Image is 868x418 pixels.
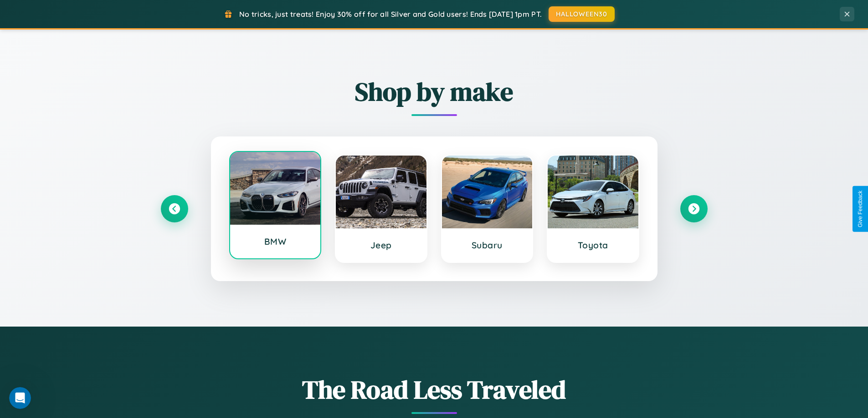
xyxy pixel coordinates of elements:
iframe: Intercom live chat [9,387,31,409]
span: No tricks, just treats! Enjoy 30% off for all Silver and Gold users! Ends [DATE] 1pm PT. [239,10,542,19]
button: HALLOWEEN30 [549,6,615,22]
h3: Subaru [451,240,524,251]
h3: BMW [239,236,312,247]
div: Give Feedback [857,191,863,227]
h3: Toyota [557,240,629,251]
h1: The Road Less Traveled [161,372,708,407]
h3: Jeep [345,240,417,251]
h2: Shop by make [161,74,708,109]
